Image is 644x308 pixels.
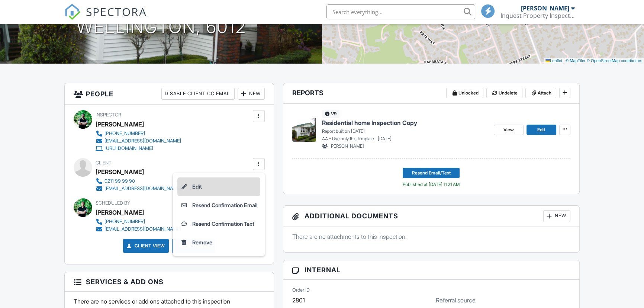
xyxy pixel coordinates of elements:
[283,260,579,280] h3: Internal
[96,145,181,152] a: [URL][DOMAIN_NAME]
[96,130,181,137] a: [PHONE_NUMBER]
[104,226,181,232] div: [EMAIL_ADDRESS][DOMAIN_NAME]
[96,225,181,233] a: [EMAIL_ADDRESS][DOMAIN_NAME]
[64,10,147,26] a: SPECTORA
[177,215,260,233] a: Resend Confirmation Text
[65,83,273,105] h3: People
[566,58,586,63] a: © MapTiler
[104,178,135,184] div: 0211 99 99 90
[104,219,145,225] div: [PHONE_NUMBER]
[587,58,642,63] a: © OpenStreetMap contributors
[96,166,144,177] div: [PERSON_NAME]
[238,88,265,100] div: New
[96,207,144,218] div: [PERSON_NAME]
[104,138,181,144] div: [EMAIL_ADDRESS][DOMAIN_NAME]
[104,145,153,151] div: [URL][DOMAIN_NAME]
[96,137,181,145] a: [EMAIL_ADDRESS][DOMAIN_NAME]
[192,238,212,247] div: Remove
[292,232,570,241] p: There are no attachments to this inspection.
[96,185,181,192] a: [EMAIL_ADDRESS][DOMAIN_NAME]
[96,119,144,130] div: [PERSON_NAME]
[543,210,570,222] div: New
[65,272,273,292] h3: Services & Add ons
[500,12,575,19] div: Inquest Property Inspections
[104,186,181,192] div: [EMAIL_ADDRESS][DOMAIN_NAME]
[545,58,562,63] a: Leaflet
[96,200,130,206] span: Scheduled By
[96,112,121,118] span: Inspector
[521,4,569,12] div: [PERSON_NAME]
[563,58,564,63] span: |
[104,131,145,137] div: [PHONE_NUMBER]
[326,4,475,19] input: Search everything...
[96,160,112,166] span: Client
[177,196,260,215] a: Resend Confirmation Email
[283,206,579,227] h3: Additional Documents
[126,242,165,250] a: Client View
[292,287,310,293] label: Order ID
[64,4,81,20] img: The Best Home Inspection Software - Spectora
[177,177,260,196] a: Edit
[96,218,181,225] a: [PHONE_NUMBER]
[96,177,181,185] a: 0211 99 99 90
[161,88,235,100] div: Disable Client CC Email
[177,233,260,252] a: Remove
[436,296,476,304] label: Referral source
[86,4,147,19] span: SPECTORA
